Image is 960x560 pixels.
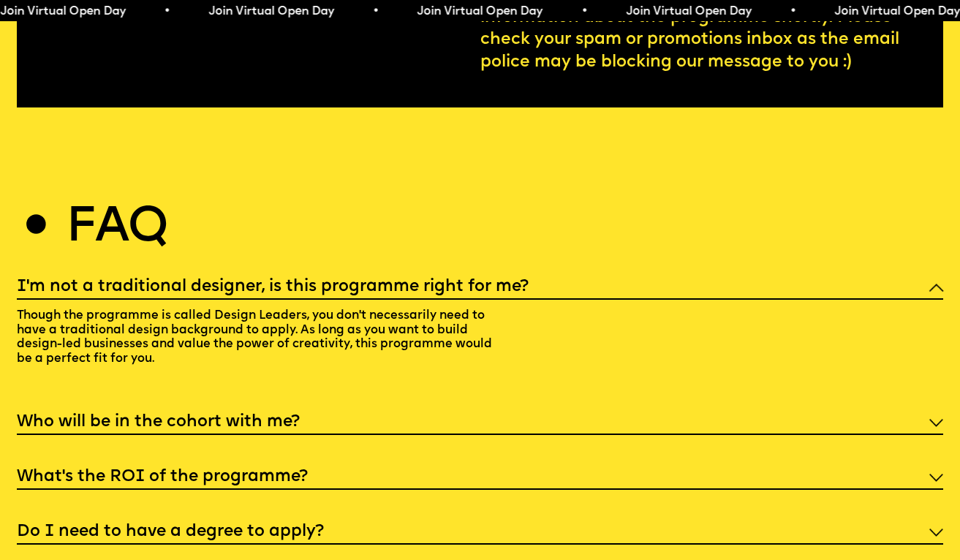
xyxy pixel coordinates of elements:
h2: Faq [66,208,168,250]
p: Though the programme is called Design Leaders, you don't necessarily need to have a traditional d... [17,300,497,380]
h5: What’s the ROI of the programme? [17,470,308,485]
h5: I'm not a traditional designer, is this programme right for me? [17,280,529,295]
span: • [163,6,170,18]
span: • [789,6,795,18]
h5: Who will be in the cohort with me? [17,415,300,430]
h5: Do I need to have a degree to apply? [17,525,324,540]
span: • [371,6,378,18]
span: • [581,6,587,18]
